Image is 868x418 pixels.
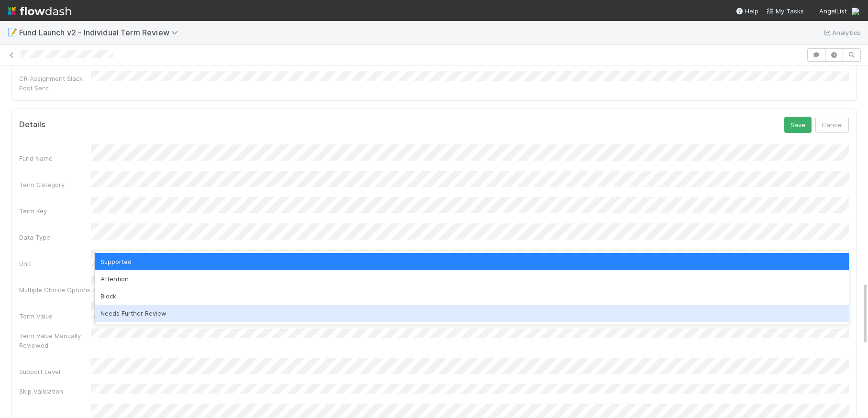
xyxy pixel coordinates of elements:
[19,206,91,216] div: Term Key
[19,331,91,350] div: Term Value Manually Reviewed
[784,117,812,133] button: Save
[735,6,758,16] div: Help
[19,74,91,93] div: CR Assignment Slack Post Sent
[95,253,849,270] div: Supported
[19,285,91,295] div: Multiple Choice Options
[19,367,91,376] div: Support Level
[815,117,849,133] button: Cancel
[19,311,91,321] div: Term Value
[19,28,183,37] span: Fund Launch v2 - Individual Term Review
[8,28,17,36] span: 📝
[851,7,860,16] img: avatar_b5be9b1b-4537-4870-b8e7-50cc2287641b.png
[19,180,91,189] div: Term Category
[19,259,91,268] div: Unit
[823,27,860,38] a: Analytics
[95,270,849,287] div: Attention
[766,6,804,16] a: My Tasks
[819,7,847,15] span: AngelList
[19,120,45,130] h5: Details
[766,7,804,15] span: My Tasks
[95,287,849,305] div: Block
[19,154,91,163] div: Fund Name
[95,305,849,322] div: Needs Further Review
[19,386,91,396] div: Skip Validation
[8,3,71,19] img: logo-inverted-e16ddd16eac7371096b0.svg
[19,232,91,242] div: Data Type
